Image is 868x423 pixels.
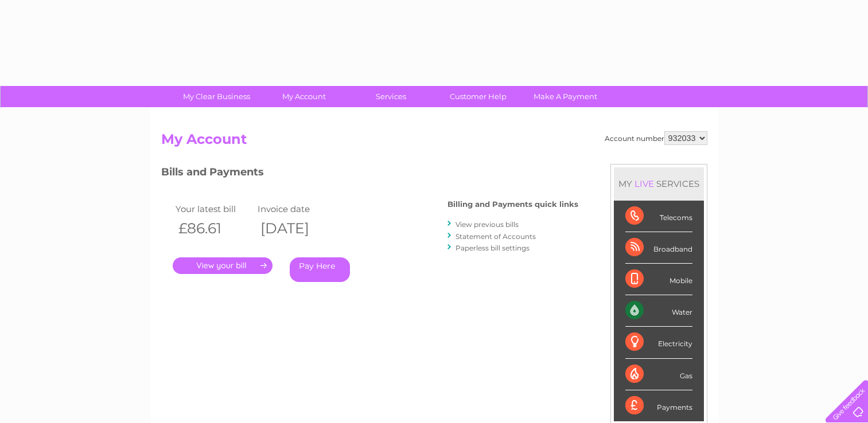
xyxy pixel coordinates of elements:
[605,131,707,145] div: Account number
[456,232,536,241] a: Statement of Accounts
[625,359,692,390] div: Gas
[447,200,578,209] h4: Billing and Payments quick links
[625,264,692,295] div: Mobile
[625,201,692,232] div: Telecoms
[625,327,692,358] div: Electricity
[614,167,704,200] div: MY SERVICES
[431,86,526,107] a: Customer Help
[625,232,692,264] div: Broadband
[173,257,273,274] a: .
[256,86,351,107] a: My Account
[632,178,656,189] div: LIVE
[173,201,255,217] td: Your latest bill
[625,390,692,421] div: Payments
[456,244,530,252] a: Paperless bill settings
[255,217,337,240] th: [DATE]
[344,86,438,107] a: Services
[625,295,692,327] div: Water
[161,164,578,184] h3: Bills and Payments
[290,257,350,282] a: Pay Here
[169,86,264,107] a: My Clear Business
[161,131,707,153] h2: My Account
[456,220,519,229] a: View previous bills
[518,86,613,107] a: Make A Payment
[173,217,255,240] th: £86.61
[255,201,337,217] td: Invoice date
